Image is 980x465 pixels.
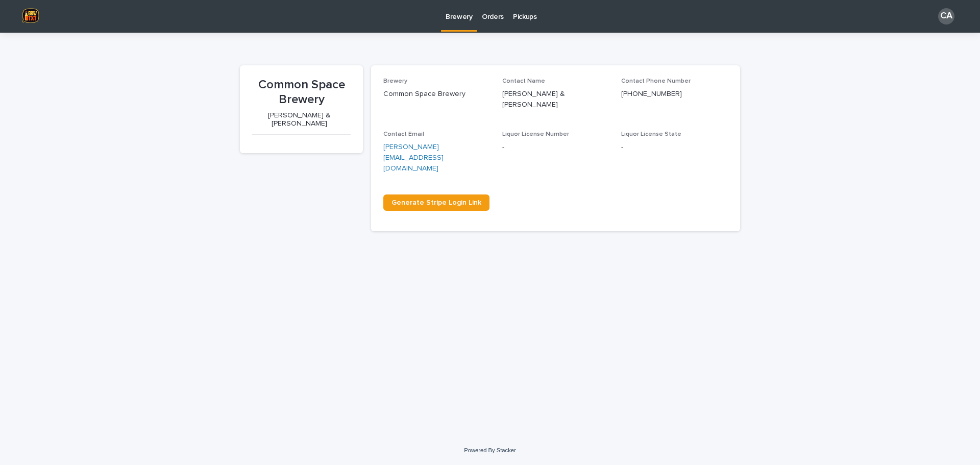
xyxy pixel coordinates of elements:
[502,142,609,153] p: -
[391,199,481,206] span: Generate Stripe Login Link
[502,131,569,137] span: Liquor License Number
[621,78,691,84] span: Contact Phone Number
[464,447,516,453] a: Powered By Stacker
[621,90,682,97] a: [PHONE_NUMBER]
[383,194,489,211] a: Generate Stripe Login Link
[252,78,351,107] p: Common Space Brewery
[621,131,681,137] span: Liquor License State
[20,6,41,27] img: lZ4MnppGRKWyPqO0yWoC
[383,131,424,137] span: Contact Email
[938,8,954,25] div: CA
[383,78,407,84] span: Brewery
[252,111,347,129] p: [PERSON_NAME] & [PERSON_NAME]
[502,78,545,84] span: Contact Name
[383,143,444,172] a: [PERSON_NAME][EMAIL_ADDRESS][DOMAIN_NAME]
[621,142,728,153] p: -
[383,89,490,100] p: Common Space Brewery
[502,89,609,110] p: [PERSON_NAME] & [PERSON_NAME]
